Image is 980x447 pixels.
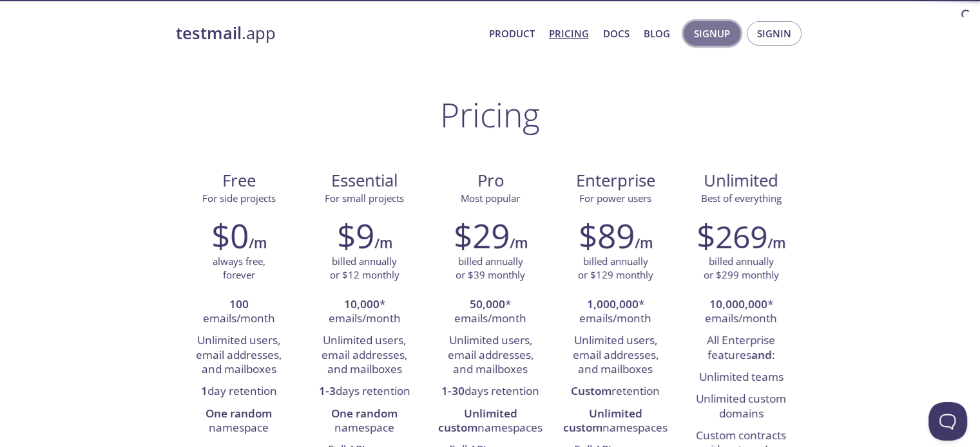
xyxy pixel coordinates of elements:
strong: 1-30 [441,383,465,398]
strong: 10,000,000 [709,296,767,311]
strong: 100 [229,296,248,311]
strong: One random [206,406,272,421]
a: Docs [603,25,629,42]
p: billed annually or $39 monthly [456,255,525,282]
strong: Custom [572,383,612,398]
h2: $29 [453,216,509,255]
li: namespaces [562,403,669,440]
a: Product [489,25,535,42]
span: Most popular [461,192,520,205]
a: Pricing [549,25,589,42]
button: Signin [747,21,802,46]
h6: /m [509,232,527,254]
li: Unlimited users, email addresses, and mailboxes [437,330,543,381]
span: Enterprise [563,170,668,192]
strong: and [751,347,772,362]
li: namespaces [437,403,543,440]
li: * emails/month [311,294,418,331]
h6: /m [768,232,786,254]
strong: One random [331,406,398,421]
p: billed annually or $299 monthly [704,255,779,282]
li: Unlimited custom domains [688,388,794,425]
li: * emails/month [688,294,794,331]
strong: 10,000 [343,296,379,311]
li: namespace [311,403,418,440]
h2: $0 [211,216,248,255]
p: billed annually or $129 monthly [578,255,653,282]
li: * emails/month [437,294,543,331]
strong: testmail [176,22,242,44]
h6: /m [635,232,653,254]
h2: $9 [336,216,374,255]
h6: /m [248,232,266,254]
strong: 1,000,000 [587,296,639,311]
span: For small projects [325,192,404,205]
strong: 1-3 [318,383,335,398]
h1: Pricing [440,95,540,134]
li: Unlimited users, email addresses, and mailboxes [562,330,669,381]
strong: Unlimited custom [438,406,517,435]
li: days retention [437,381,543,403]
span: Best of everything [701,192,782,205]
li: Unlimited teams [688,367,794,388]
h6: /m [374,232,392,254]
span: For power users [580,192,652,205]
span: For side projects [202,192,275,205]
li: * emails/month [562,294,669,331]
a: testmail.app [176,23,479,44]
strong: 50,000 [470,296,505,311]
li: Unlimited users, email addresses, and mailboxes [186,330,292,381]
a: Blog [644,25,670,42]
strong: Unlimited custom [564,406,643,435]
li: Unlimited users, email addresses, and mailboxes [311,330,418,381]
span: Signin [757,25,791,42]
li: days retention [311,381,418,403]
li: All Enterprise features : [688,330,794,367]
h2: $89 [579,216,635,255]
li: retention [562,381,669,403]
iframe: Help Scout Beacon - Open [928,402,967,441]
span: Essential [312,170,417,192]
strong: 1 [200,383,207,398]
p: billed annually or $12 monthly [329,255,399,282]
li: emails/month [186,294,292,331]
span: Unlimited [704,169,779,192]
p: always free, forever [212,255,265,282]
li: namespace [186,403,292,440]
h2: $ [697,216,768,255]
span: Pro [437,170,543,192]
span: 269 [716,215,768,257]
span: Free [186,170,291,192]
span: Signup [694,25,730,42]
li: day retention [186,381,292,403]
button: Signup [684,21,740,46]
